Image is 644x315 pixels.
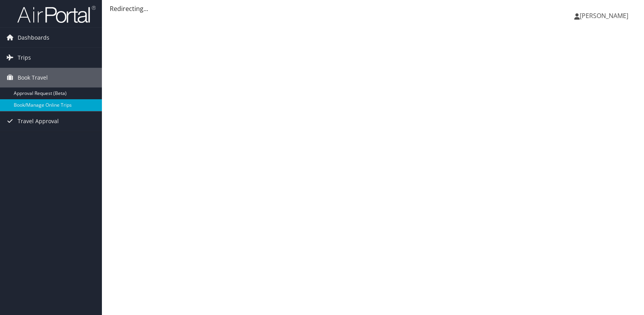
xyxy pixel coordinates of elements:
[580,11,628,20] span: [PERSON_NAME]
[110,4,636,13] div: Redirecting...
[18,111,59,131] span: Travel Approval
[18,48,31,67] span: Trips
[17,5,96,24] img: airportal-logo.png
[18,68,48,87] span: Book Travel
[18,28,49,47] span: Dashboards
[574,4,636,27] a: [PERSON_NAME]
